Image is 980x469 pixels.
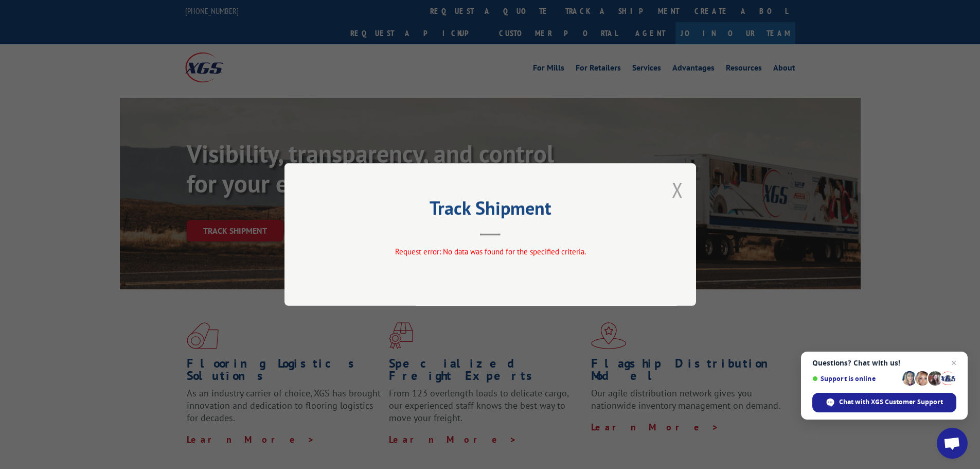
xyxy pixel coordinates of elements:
div: Chat with XGS Customer Support [812,393,956,412]
div: Open chat [937,428,968,459]
span: Request error: No data was found for the specified criteria. [395,247,585,256]
span: Chat with XGS Customer Support [839,397,943,407]
span: Support is online [812,375,899,383]
h2: Track Shipment [336,201,645,220]
button: Close modal [672,176,683,203]
span: Close chat [948,357,960,369]
span: Questions? Chat with us! [812,359,956,367]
